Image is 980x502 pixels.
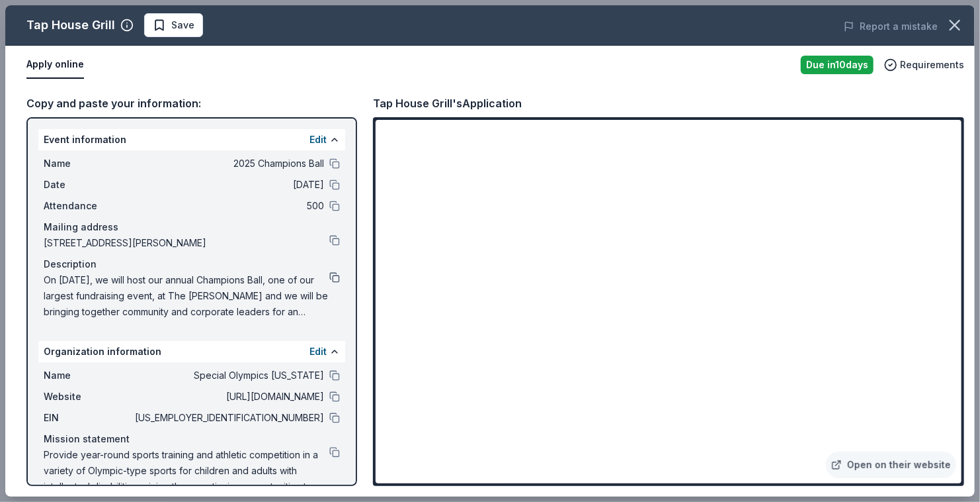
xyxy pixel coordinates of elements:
[132,389,324,405] span: [URL][DOMAIN_NAME]
[132,198,324,214] span: 500
[132,156,324,172] span: 2025 Champions Ball
[44,431,340,447] div: Mission statement
[826,452,956,478] a: Open on their website
[26,15,115,36] div: Tap House Grill
[132,410,324,426] span: [US_EMPLOYER_IDENTIFICATION_NUMBER]
[38,129,345,150] div: Event information
[44,198,132,214] span: Attendance
[801,56,874,74] div: Due in 10 days
[144,13,203,37] button: Save
[44,410,132,426] span: EIN
[38,341,345,362] div: Organization information
[844,19,938,34] button: Report a mistake
[44,447,329,495] span: Provide year-round sports training and athletic competition in a variety of Olympic-type sports f...
[26,95,357,112] div: Copy and paste your information:
[26,51,84,79] button: Apply online
[44,219,340,235] div: Mailing address
[900,57,964,73] span: Requirements
[309,344,327,360] button: Edit
[309,132,327,148] button: Edit
[44,256,340,272] div: Description
[132,368,324,383] span: Special Olympics [US_STATE]
[44,368,132,383] span: Name
[44,272,329,320] span: On [DATE], we will host our annual Champions Ball, one of our largest fundraising event, at The [...
[171,17,194,33] span: Save
[132,177,324,193] span: [DATE]
[44,235,329,251] span: [STREET_ADDRESS][PERSON_NAME]
[373,95,522,112] div: Tap House Grill's Application
[884,57,964,73] button: Requirements
[44,389,132,405] span: Website
[44,156,132,172] span: Name
[44,177,132,193] span: Date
